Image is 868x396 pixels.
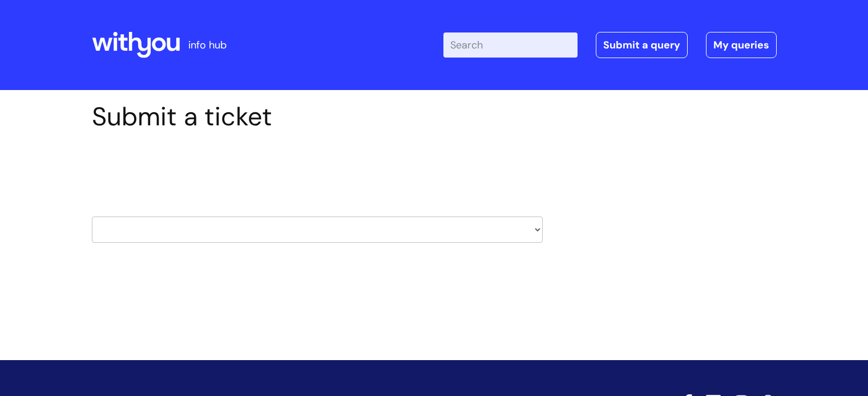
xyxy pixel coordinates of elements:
[92,101,543,132] h1: Submit a ticket
[188,36,227,54] p: info hub
[596,32,688,58] a: Submit a query
[706,32,777,58] a: My queries
[443,32,578,58] input: Search
[92,158,543,179] h2: Select issue type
